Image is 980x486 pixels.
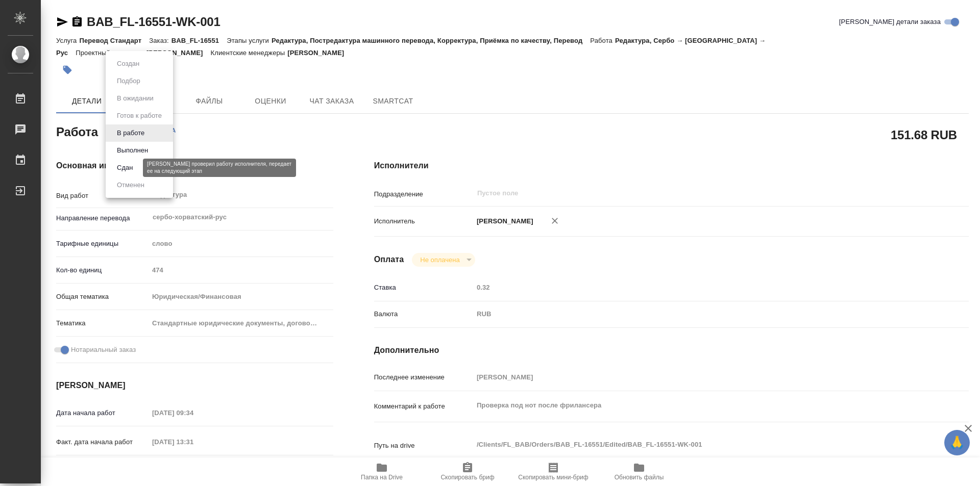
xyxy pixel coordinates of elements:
button: В работе [114,127,148,139]
button: Отменен [114,180,148,191]
button: Выполнен [114,145,151,156]
button: Подбор [114,75,143,87]
button: Создан [114,58,142,69]
button: Сдан [114,162,136,173]
button: Готов к работе [114,110,165,121]
button: В ожидании [114,93,157,104]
